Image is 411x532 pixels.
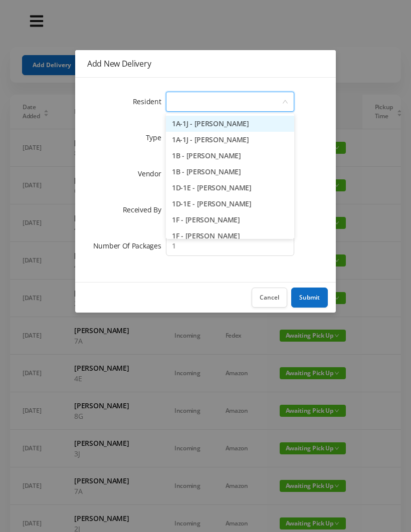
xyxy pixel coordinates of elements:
[166,196,294,212] li: 1D-1E - [PERSON_NAME]
[166,212,294,228] li: 1F - [PERSON_NAME]
[166,180,294,196] li: 1D-1E - [PERSON_NAME]
[133,97,166,106] label: Resident
[166,228,294,244] li: 1F - [PERSON_NAME]
[87,58,324,69] div: Add New Delivery
[166,148,294,164] li: 1B - [PERSON_NAME]
[146,133,166,142] label: Type
[93,241,166,250] label: Number Of Packages
[87,90,324,258] form: Add New Delivery
[123,205,166,214] label: Received By
[282,99,288,106] i: icon: down
[291,288,328,308] button: Submit
[166,116,294,132] li: 1A-1J - [PERSON_NAME]
[138,169,166,178] label: Vendor
[252,288,287,308] button: Cancel
[166,164,294,180] li: 1B - [PERSON_NAME]
[166,132,294,148] li: 1A-1J - [PERSON_NAME]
